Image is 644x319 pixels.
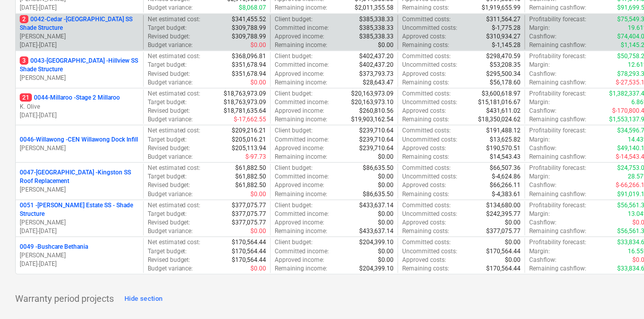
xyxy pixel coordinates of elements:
[359,238,394,247] p: $204,399.10
[529,264,586,273] p: Remaining cashflow :
[351,89,394,98] p: $20,163,973.09
[275,135,329,144] p: Committed income :
[20,260,139,268] p: [DATE] - [DATE]
[486,52,521,61] p: $298,470.59
[275,41,327,50] p: Remaining income :
[378,247,394,256] p: $0.00
[402,164,451,172] p: Committed costs :
[378,210,394,218] p: $0.00
[148,41,193,50] p: Budget variance :
[529,78,586,87] p: Remaining cashflow :
[402,135,457,144] p: Uncommitted costs :
[359,107,394,115] p: $260,810.56
[486,264,521,273] p: $170,564.44
[250,190,266,199] p: $0.00
[402,98,457,107] p: Uncommitted costs :
[148,70,191,78] p: Revised budget :
[490,61,521,69] p: $53,208.35
[359,70,394,78] p: $373,793.73
[402,172,457,181] p: Uncommitted costs :
[275,61,329,69] p: Committed income :
[224,98,266,107] p: $18,763,973.09
[275,98,329,107] p: Committed income :
[355,4,394,12] p: $2,011,355.58
[232,126,266,135] p: $209,216.21
[148,61,187,69] p: Target budget :
[20,243,139,268] div: 0049 -Bushcare Bethania[PERSON_NAME][DATE]-[DATE]
[235,181,266,190] p: $61,882.50
[20,201,139,236] div: 0051 -[PERSON_NAME] Estate SS - Shade Structure[PERSON_NAME][DATE]-[DATE]
[20,144,139,153] p: [PERSON_NAME]
[20,94,120,102] p: 0044-Millaroo - Stage 2 Millaroo
[275,181,324,190] p: Approved income :
[529,61,550,69] p: Margin :
[148,126,201,135] p: Net estimated cost :
[593,270,644,319] iframe: Chat Widget
[275,70,324,78] p: Approved income :
[486,126,521,135] p: $191,488.12
[378,218,394,227] p: $0.00
[148,264,193,273] p: Budget variance :
[529,164,586,172] p: Profitability forecast :
[235,172,266,181] p: $61,882.50
[529,89,586,98] p: Profitability forecast :
[492,190,521,199] p: $-4,383.61
[275,126,313,135] p: Client budget :
[529,52,586,61] p: Profitability forecast :
[20,15,139,32] p: 0042-Cedar - [GEOGRAPHIC_DATA] SS Shade Structure
[20,57,139,74] p: 0043-[GEOGRAPHIC_DATA] - Hillview SS Shade Structure
[359,201,394,210] p: $433,637.14
[232,135,266,144] p: $205,016.21
[529,190,586,199] p: Remaining cashflow :
[20,243,88,251] p: 0049 - Bushcare Bethania
[275,210,329,218] p: Committed income :
[529,98,550,107] p: Margin :
[529,115,586,124] p: Remaining cashflow :
[148,4,193,12] p: Budget variance :
[486,201,521,210] p: $134,680.00
[20,94,139,119] div: 210044-Millaroo -Stage 2 MillarooK. Olive[DATE]-[DATE]
[490,181,521,190] p: $66,266.11
[482,89,521,98] p: $3,600,618.97
[359,61,394,69] p: $402,437.20
[275,115,327,124] p: Remaining income :
[148,89,201,98] p: Net estimated cost :
[402,89,451,98] p: Committed costs :
[148,181,191,190] p: Revised budget :
[20,41,139,50] p: [DATE] - [DATE]
[275,52,313,61] p: Client budget :
[20,227,139,236] p: [DATE] - [DATE]
[529,227,586,236] p: Remaining cashflow :
[529,247,550,256] p: Margin :
[402,153,449,161] p: Remaining costs :
[20,168,139,186] p: 0047-[GEOGRAPHIC_DATA] - Kingston SS Roof Replacement
[402,15,451,24] p: Committed costs :
[20,74,139,82] p: [PERSON_NAME]
[486,15,521,24] p: $311,564.27
[275,172,329,181] p: Committed income :
[275,15,313,24] p: Client budget :
[148,201,201,210] p: Net estimated cost :
[148,52,201,61] p: Net estimated cost :
[232,247,266,256] p: $170,564.44
[529,70,556,78] p: Cashflow :
[529,201,586,210] p: Profitability forecast :
[359,24,394,32] p: $385,338.33
[275,24,329,32] p: Committed income :
[148,164,201,172] p: Net estimated cost :
[402,52,451,61] p: Committed costs :
[402,107,446,115] p: Approved costs :
[20,111,139,120] p: [DATE] - [DATE]
[275,190,327,199] p: Remaining income :
[482,4,521,12] p: $1,919,655.99
[148,15,201,24] p: Net estimated cost :
[250,264,266,273] p: $0.00
[529,256,556,264] p: Cashflow :
[359,15,394,24] p: $385,338.33
[148,32,191,41] p: Revised budget :
[402,247,457,256] p: Uncommitted costs :
[402,61,457,69] p: Uncommitted costs :
[402,201,451,210] p: Committed costs :
[20,201,139,218] p: 0051 - [PERSON_NAME] Estate SS - Shade Structure
[20,186,139,194] p: [PERSON_NAME]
